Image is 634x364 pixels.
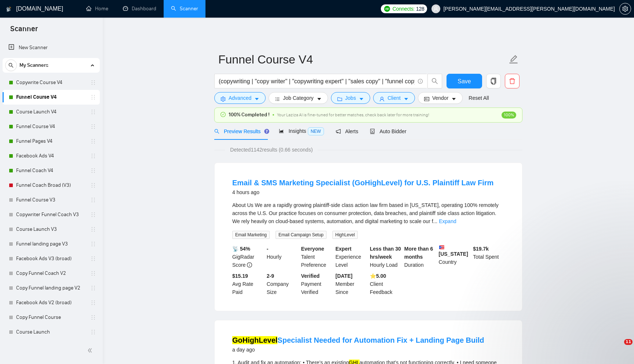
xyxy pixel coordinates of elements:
input: Search Freelance Jobs... [219,77,415,86]
img: 🇵🇷 [439,245,444,250]
iframe: Intercom live chat [609,339,627,357]
b: ⭐️ 5.00 [370,273,386,279]
img: logo [6,3,11,15]
a: New Scanner [8,40,94,55]
a: dashboardDashboard [123,6,156,12]
a: Copy Funnel Course [16,310,86,325]
a: setting [619,6,631,12]
a: Facebook Ads V3 (broad) [16,251,86,266]
span: holder [90,270,96,276]
div: a day ago [232,345,484,354]
span: Jobs [345,94,356,102]
span: ... [433,218,438,224]
a: GoHighLevelSpecialist Needed for Automation Fix + Landing Page Build [232,336,484,344]
span: search [6,63,17,68]
span: search [214,129,219,134]
a: Funnel Course V3 [16,193,86,207]
button: Save [447,74,482,88]
div: About Us We are a rapidly growing plaintiff-side class action law firm based in [US_STATE], opera... [232,201,504,225]
a: Expand [439,218,456,224]
span: copy [487,78,500,84]
a: Copy Funnel Coach V2 [16,266,86,281]
span: holder [90,109,96,115]
span: holder [90,197,96,203]
span: info-circle [247,262,252,267]
b: Verified [301,273,320,279]
span: Client [387,94,401,102]
span: holder [90,285,96,291]
span: Job Category [283,94,313,102]
b: $15.19 [232,273,248,279]
div: Avg Rate Paid [231,272,265,296]
span: Email Campaign Setup [276,231,327,239]
span: robot [370,129,375,134]
span: caret-down [254,96,259,102]
a: Copywriter Funnel Coach V3 [16,207,86,222]
span: holder [90,314,96,320]
span: NEW [308,127,324,135]
span: Alerts [336,128,358,134]
b: 📡 54% [232,246,250,252]
button: settingAdvancedcaret-down [214,92,266,104]
a: Funnel Course V4 [16,90,86,105]
span: check-circle [221,112,226,117]
span: caret-down [317,96,322,102]
span: holder [90,212,96,218]
span: 100% Completed ! [229,111,270,119]
input: Scanner name... [218,50,507,69]
a: searchScanner [171,6,198,12]
span: info-circle [418,79,423,84]
span: idcard [424,96,429,102]
b: Expert [335,246,351,252]
span: 128 [416,5,424,13]
a: Course Launch V4 [16,105,86,119]
span: 11 [624,339,633,345]
button: search [427,74,442,88]
b: Everyone [301,246,324,252]
button: folderJobscaret-down [331,92,371,104]
button: userClientcaret-down [373,92,415,104]
span: setting [221,96,226,102]
span: holder [90,168,96,174]
div: Tooltip anchor [263,128,270,135]
span: Email Marketing [232,231,270,239]
span: holder [90,153,96,159]
div: Client Feedback [368,272,403,296]
span: area-chart [279,128,284,134]
a: Copywrite Course V4 [16,75,86,90]
button: setting [619,3,631,15]
img: upwork-logo.png [384,6,390,12]
div: Payment Verified [300,272,334,296]
a: Funnel Pages V4 [16,134,86,149]
span: caret-down [451,96,456,102]
a: homeHome [86,6,108,12]
button: delete [505,74,520,88]
mark: GoHighLevel [232,336,277,344]
b: $ 19.7k [473,246,489,252]
div: GigRadar Score [231,245,265,269]
span: Save [458,77,471,86]
span: holder [90,80,96,85]
span: Vendor [432,94,448,102]
a: Funnel Coach V4 [16,163,86,178]
span: bars [275,96,280,102]
div: Experience Level [334,245,368,269]
span: double-left [87,347,95,354]
b: More than 6 months [404,246,433,260]
div: Member Since [334,272,368,296]
span: holder [90,241,96,247]
span: HighLevel [332,231,358,239]
span: holder [90,329,96,335]
div: Country [437,245,472,269]
span: folder [337,96,342,102]
a: Facebook Ads V4 [16,149,86,163]
span: holder [90,256,96,262]
span: user [379,96,385,102]
span: My Scanners [19,58,48,73]
span: holder [90,300,96,306]
span: holder [90,94,96,100]
span: search [428,78,442,84]
button: search [5,59,17,71]
span: holder [90,182,96,188]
